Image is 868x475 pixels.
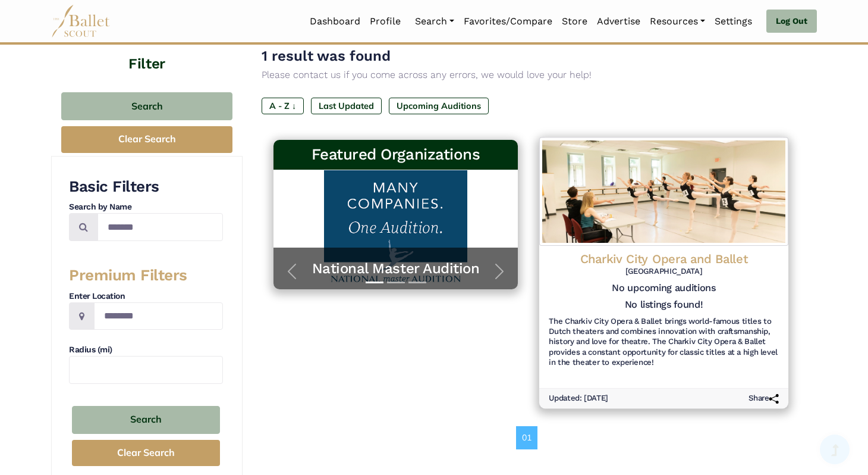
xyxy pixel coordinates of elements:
button: Clear Search [72,440,220,467]
h5: No upcoming auditions [549,282,779,294]
a: 01 [516,426,537,449]
button: Slide 2 [387,276,405,289]
h6: [GEOGRAPHIC_DATA] [549,267,779,277]
h6: Share [749,393,779,404]
a: National Master Audition [285,260,506,278]
button: Search [72,406,220,434]
p: Please contact us if you come across any errors, we would love your help! [262,67,798,83]
a: Favorites/Compare [459,9,557,34]
button: Search [61,92,232,120]
h4: Search by Name [69,201,223,213]
a: Profile [365,9,405,34]
span: 1 result was found [262,48,391,64]
h4: Enter Location [69,290,223,302]
h4: Charkiv City Opera and Ballet [549,251,779,267]
h6: The Charkiv City Opera & Ballet brings world-famous titles to Dutch theaters and combines innovat... [549,317,779,368]
img: Logo [539,137,788,246]
h6: Updated: [DATE] [549,393,608,404]
button: Clear Search [61,126,232,153]
h3: Basic Filters [69,177,223,197]
nav: Page navigation example [516,426,544,449]
a: Advertise [592,9,645,34]
a: Dashboard [305,9,365,34]
h4: Radius (mi) [69,344,223,356]
h3: Featured Organizations [283,145,508,165]
label: Upcoming Auditions [389,98,489,114]
button: Slide 1 [366,276,383,289]
label: Last Updated [311,98,382,114]
input: Location [94,302,223,330]
h5: No listings found! [625,299,703,312]
button: Slide 3 [408,276,426,289]
input: Search by names... [98,213,223,241]
label: A - Z ↓ [262,98,304,114]
h3: Premium Filters [69,265,223,286]
h4: Filter [51,26,243,74]
a: Store [557,9,592,34]
a: Search [410,9,459,34]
